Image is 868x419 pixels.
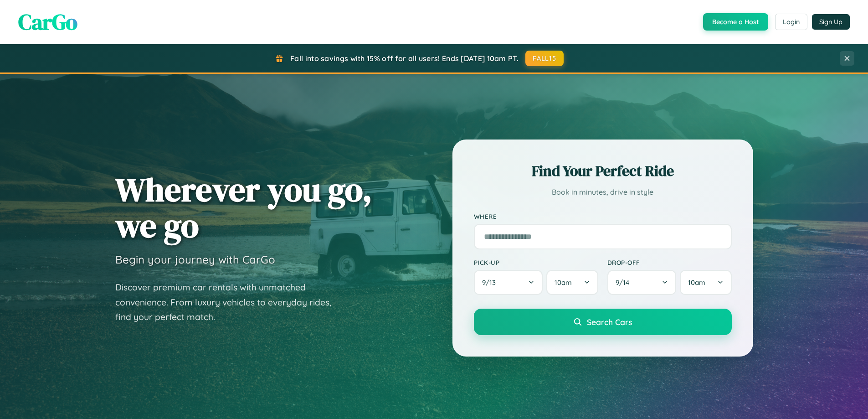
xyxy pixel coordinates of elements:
[474,212,732,220] label: Where
[290,54,519,63] span: Fall into savings with 15% off for all users! Ends [DATE] 10am PT.
[555,278,572,287] span: 10am
[115,280,343,325] p: Discover premium car rentals with unmatched convenience. From luxury vehicles to everyday rides, ...
[616,278,634,287] span: 9 / 14
[474,161,732,181] h2: Find Your Perfect Ride
[18,7,77,37] span: CarGo
[115,253,275,266] h3: Begin your journey with CarGo
[546,270,598,295] button: 10am
[474,259,598,266] label: Pick-up
[775,14,807,30] button: Login
[474,309,732,335] button: Search Cars
[525,51,564,66] button: FALL15
[812,14,850,30] button: Sign Up
[607,259,732,266] label: Drop-off
[607,270,677,295] button: 9/14
[680,270,731,295] button: 10am
[474,186,732,199] p: Book in minutes, drive in style
[703,13,768,31] button: Become a Host
[474,270,543,295] button: 9/13
[587,317,632,327] span: Search Cars
[688,278,705,287] span: 10am
[482,278,500,287] span: 9 / 13
[115,171,372,243] h1: Wherever you go, we go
